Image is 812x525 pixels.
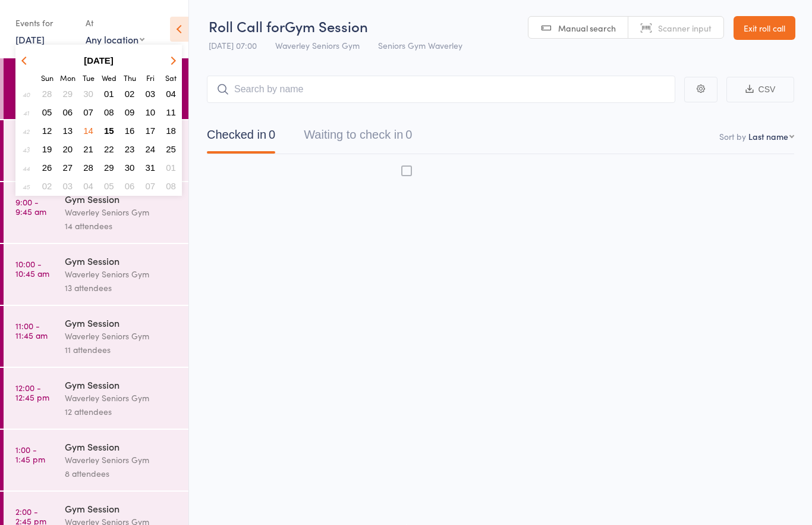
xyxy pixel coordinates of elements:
button: 26 [38,160,56,176]
span: Scanner input [658,22,712,34]
small: Sunday [41,73,53,83]
span: 08 [166,181,176,191]
div: Events for [15,13,74,33]
button: 03 [59,178,77,194]
button: Waiting to check in0 [304,122,412,154]
button: 20 [59,141,77,157]
button: 16 [121,123,139,139]
button: 01 [162,160,180,176]
small: Tuesday [83,73,95,83]
a: 8:00 -8:45 amGym SessionWaverley Seniors Gym10 attendees [4,120,188,181]
button: 13 [59,123,77,139]
div: Gym Session [65,378,178,391]
button: 12 [38,123,56,139]
button: 22 [100,141,118,157]
time: 1:00 - 1:45 pm [15,445,45,464]
small: Thursday [124,73,136,83]
span: 05 [42,107,52,117]
span: 23 [125,144,135,154]
button: 28 [38,86,56,102]
div: Waverley Seniors Gym [65,267,178,281]
button: 27 [59,160,77,176]
span: 04 [166,89,176,99]
span: 27 [63,162,73,173]
span: 04 [83,181,93,191]
em: 40 [23,89,30,99]
em: 45 [23,182,30,191]
span: 24 [146,144,156,154]
div: 12 attendees [65,405,178,418]
span: Gym Session [285,16,368,36]
span: 03 [63,181,73,191]
button: 01 [100,86,118,102]
button: 02 [38,178,56,194]
button: 23 [121,141,139,157]
a: 7:00 -7:45 amGym SessionWaverley Seniors Gym14 attendees [4,58,188,119]
span: 31 [146,162,156,173]
input: Search by name [207,76,675,103]
span: 15 [104,126,114,136]
a: [DATE] [15,33,45,46]
span: 25 [166,144,176,154]
span: 20 [63,144,73,154]
button: 28 [79,160,97,176]
span: 03 [146,89,156,99]
span: 26 [42,162,52,173]
button: 24 [141,141,160,157]
span: 18 [166,126,176,136]
div: Waverley Seniors Gym [65,329,178,343]
span: 06 [63,107,73,117]
div: 8 attendees [65,467,178,480]
button: 30 [121,160,139,176]
button: 25 [162,141,180,157]
span: 29 [104,162,114,173]
span: 02 [125,89,135,99]
small: Wednesday [102,73,117,83]
time: 10:00 - 10:45 am [15,259,49,278]
span: 08 [104,107,114,117]
small: Monday [60,73,75,83]
button: 21 [79,141,97,157]
div: 11 attendees [65,343,178,357]
a: 9:00 -9:45 amGym SessionWaverley Seniors Gym14 attendees [4,182,188,243]
a: Exit roll call [734,16,795,40]
button: 04 [162,86,180,102]
span: Waverley Seniors Gym [275,39,360,51]
button: 02 [121,86,139,102]
button: 10 [141,104,160,120]
button: 04 [79,178,97,194]
button: 05 [100,178,118,194]
span: 14 [83,126,93,136]
div: Waverley Seniors Gym [65,205,178,219]
span: 10 [146,107,156,117]
button: 30 [79,86,97,102]
button: 29 [59,86,77,102]
span: Manual search [558,22,616,34]
button: 14 [79,123,97,139]
div: Waverley Seniors Gym [65,453,178,467]
span: 29 [63,89,73,99]
span: 01 [166,162,176,173]
span: 06 [125,181,135,191]
button: 07 [79,104,97,120]
button: 06 [121,178,139,194]
button: 15 [100,123,118,139]
a: 1:00 -1:45 pmGym SessionWaverley Seniors Gym8 attendees [4,430,188,490]
div: Last name [748,130,788,142]
em: 41 [23,108,29,117]
span: 01 [104,89,114,99]
time: 12:00 - 12:45 pm [15,383,49,402]
time: 9:00 - 9:45 am [15,197,46,216]
div: 13 attendees [65,281,178,295]
span: 12 [42,126,52,136]
span: 02 [42,181,52,191]
button: 07 [141,178,160,194]
span: 17 [146,126,156,136]
a: 11:00 -11:45 amGym SessionWaverley Seniors Gym11 attendees [4,306,188,367]
span: Roll Call for [209,16,285,36]
small: Saturday [165,73,177,83]
span: 21 [83,144,93,154]
div: Gym Session [65,440,178,453]
span: Seniors Gym Waverley [378,39,462,51]
button: 11 [162,104,180,120]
